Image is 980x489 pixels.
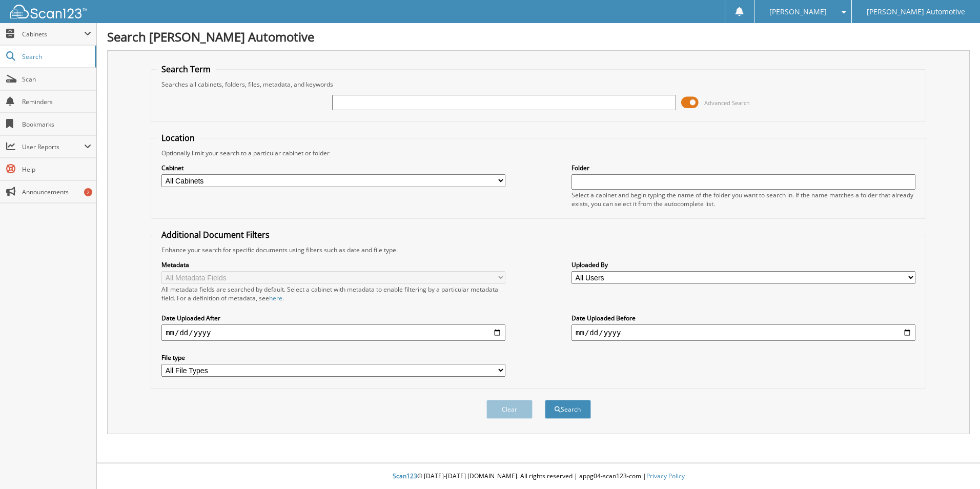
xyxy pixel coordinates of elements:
[161,285,505,302] div: All metadata fields are searched by default. Select a cabinet with metadata to enable filtering b...
[393,472,417,480] span: Scan123
[10,5,87,18] img: scan123-logo-white.svg
[161,353,505,362] label: File type
[704,99,750,107] span: Advanced Search
[269,294,282,302] a: here
[156,64,216,75] legend: Search Term
[22,52,90,61] span: Search
[107,28,970,45] h1: Search [PERSON_NAME] Automotive
[571,191,915,208] div: Select a cabinet and begin typing the name of the folder you want to search in. If the name match...
[571,260,915,269] label: Uploaded By
[161,324,505,341] input: start
[84,188,92,196] div: 2
[769,9,827,15] span: [PERSON_NAME]
[156,149,921,157] div: Optionally limit your search to a particular cabinet or folder
[156,132,200,144] legend: Location
[97,464,980,489] div: © [DATE]-[DATE] [DOMAIN_NAME]. All rights reserved | appg04-scan123-com |
[571,164,915,172] label: Folder
[646,472,685,480] a: Privacy Policy
[571,324,915,341] input: end
[486,400,533,419] button: Clear
[22,30,84,38] span: Cabinets
[156,229,275,240] legend: Additional Document Filters
[867,9,965,15] span: [PERSON_NAME] Automotive
[161,260,505,269] label: Metadata
[545,400,591,419] button: Search
[156,246,921,254] div: Enhance your search for specific documents using filters such as date and file type.
[22,75,91,84] span: Scan
[22,188,91,196] span: Announcements
[161,314,505,322] label: Date Uploaded After
[571,314,915,322] label: Date Uploaded Before
[156,80,921,89] div: Searches all cabinets, folders, files, metadata, and keywords
[22,165,91,174] span: Help
[22,97,91,106] span: Reminders
[161,164,505,172] label: Cabinet
[22,142,84,151] span: User Reports
[22,120,91,129] span: Bookmarks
